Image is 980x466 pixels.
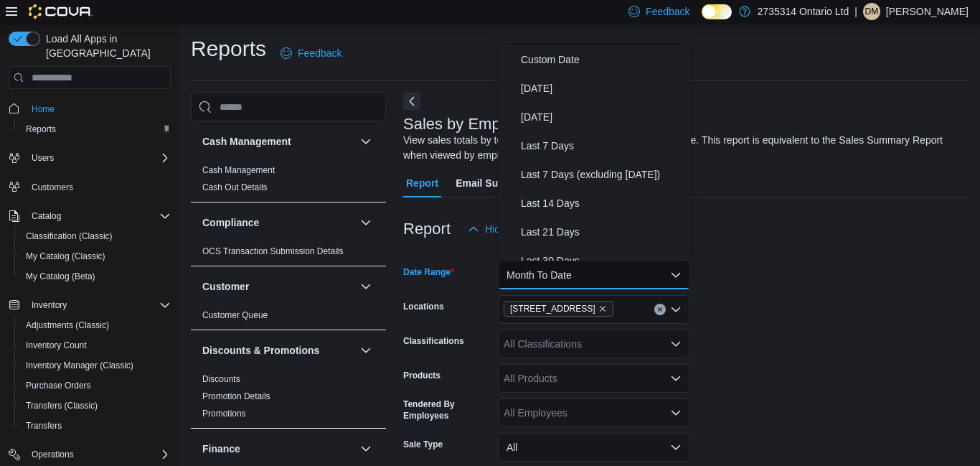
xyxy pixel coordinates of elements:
a: Customers [26,179,79,196]
img: Cova [29,4,93,19]
span: Dark Mode [702,19,702,20]
a: Inventory Count [20,337,93,354]
button: Catalog [3,206,176,226]
input: Dark Mode [702,4,732,19]
span: [DATE] [521,108,684,126]
button: Finance [202,442,354,456]
a: OCS Transaction Submission Details [202,246,344,256]
button: Next [403,93,420,110]
span: Operations [26,446,171,463]
div: Customer [191,307,386,330]
span: Classification (Classic) [26,230,113,242]
span: Catalog [32,210,61,222]
span: Purchase Orders [26,380,91,391]
span: Transfers (Classic) [20,397,171,414]
span: Inventory Count [20,337,171,354]
a: Adjustments (Classic) [20,317,115,334]
span: Transfers [26,420,62,432]
span: Promotions [202,408,246,419]
span: Reports [20,121,171,138]
button: Catalog [26,208,67,225]
span: My Catalog (Classic) [26,251,105,262]
span: Last 30 Days [521,252,684,269]
button: Purchase Orders [14,376,176,396]
h3: Finance [202,442,240,456]
a: Home [26,101,60,118]
span: Inventory Manager (Classic) [20,357,171,374]
h3: Customer [202,279,249,294]
span: Cash Management [202,164,275,176]
span: DM [865,3,879,20]
span: Adjustments (Classic) [26,320,109,331]
label: Classifications [403,335,464,347]
button: My Catalog (Classic) [14,246,176,266]
a: Promotion Details [202,391,270,401]
label: Locations [403,301,444,312]
h3: Discounts & Promotions [202,343,319,358]
a: Feedback [275,39,347,67]
button: Inventory Manager (Classic) [14,355,176,376]
button: Home [3,98,176,118]
a: Classification (Classic) [20,228,118,245]
p: | [854,3,857,20]
a: My Catalog (Beta) [20,268,101,285]
div: Cash Management [191,162,386,202]
button: Adjustments (Classic) [14,315,176,335]
button: Inventory [26,297,72,314]
button: Customer [357,278,374,295]
span: Catalog [26,208,171,225]
span: Email Subscription [456,169,547,197]
button: Hide Parameters [462,215,566,243]
span: Customer Queue [202,309,268,321]
span: My Catalog (Beta) [20,268,171,285]
a: Customer Queue [202,310,268,320]
span: Reports [26,124,56,135]
span: Inventory Count [26,340,87,351]
h3: Compliance [202,215,259,230]
span: Last 21 Days [521,223,684,241]
a: Cash Out Details [202,182,268,192]
p: [PERSON_NAME] [886,3,969,20]
h3: Report [403,220,451,238]
a: My Catalog (Classic) [20,248,111,265]
span: Inventory Manager (Classic) [26,360,133,371]
button: Compliance [357,214,374,231]
span: Home [26,99,171,117]
a: Cash Management [202,165,275,175]
span: Feedback [646,4,689,19]
span: Report [406,169,438,197]
button: Open list of options [670,338,682,350]
a: Transfers (Classic) [20,397,103,414]
span: OCS Transaction Submission Details [202,246,344,257]
span: Adjustments (Classic) [20,317,171,334]
div: Discounts & Promotions [191,371,386,428]
button: Transfers (Classic) [14,396,176,416]
label: Date Range [403,266,454,278]
button: Discounts & Promotions [202,343,354,358]
label: Sale Type [403,439,443,450]
span: Customers [26,178,171,196]
span: Cash Out Details [202,182,268,193]
span: Customers [32,182,73,193]
button: Finance [357,440,374,457]
button: Customer [202,279,354,294]
a: Inventory Manager (Classic) [20,357,139,374]
h1: Reports [191,34,266,63]
p: 2735314 Ontario Ltd [758,3,849,20]
span: Users [32,152,54,164]
span: Home [32,103,55,115]
label: Products [403,370,440,381]
span: Last 7 Days (excluding [DATE]) [521,166,684,183]
div: Select listbox [498,45,690,261]
button: Users [3,148,176,168]
span: [STREET_ADDRESS] [510,302,595,316]
button: Operations [26,446,80,463]
button: Compliance [202,215,354,230]
button: Users [26,149,60,167]
button: Remove 268 Sandwich St S from selection in this group [598,304,607,313]
button: Reports [14,119,176,139]
div: Compliance [191,243,386,266]
a: Purchase Orders [20,377,97,394]
span: Discounts [202,373,240,385]
span: Users [26,149,171,167]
